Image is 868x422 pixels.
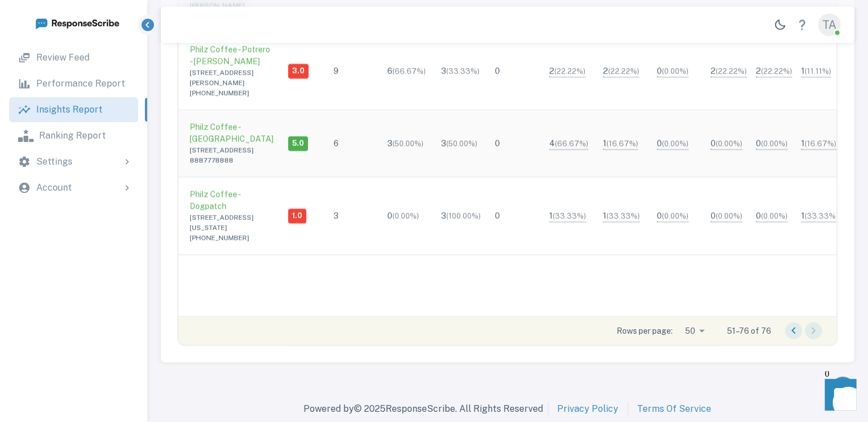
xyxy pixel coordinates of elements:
[190,190,270,213] p: Philz Coffee - Dogpatch
[190,234,270,244] p: [PHONE_NUMBER]
[606,212,640,221] span: (33.33%)
[40,129,106,143] p: Ranking Report
[818,14,841,36] div: TA
[761,212,788,221] span: (0.00%)
[190,146,273,156] p: [STREET_ADDRESS]
[657,210,689,223] p: 0
[9,97,138,122] a: Insights Report
[9,45,138,70] a: Review Feed
[36,103,102,117] p: Insights Report
[756,210,788,223] p: 0
[805,140,836,148] span: (16.67%)
[35,16,119,30] img: logo
[333,138,339,150] p: 6
[387,210,419,223] p: 0
[190,89,270,99] p: [PHONE_NUMBER]
[549,210,586,223] p: 1
[190,156,273,166] p: 8887778888
[638,402,712,416] a: Terms Of Service
[441,138,477,150] p: 3
[608,67,639,76] span: (22.22%)
[304,402,544,416] p: Powered by © 2025 ResponseScribe. All Rights Reserved
[662,67,689,76] span: (0.00%)
[190,68,270,89] p: [STREET_ADDRESS][PERSON_NAME]
[756,65,792,78] p: 2
[288,209,306,224] div: 1.0
[333,210,339,223] p: 3
[662,140,689,148] span: (0.00%)
[805,67,831,76] span: (11.11%)
[555,140,588,148] span: (66.67%)
[446,140,477,149] span: (50.00%)
[677,323,709,339] div: 50
[814,371,863,420] iframe: Front Chat
[288,137,308,152] div: 5.0
[711,137,742,150] p: 0
[495,210,501,223] p: 0
[446,213,481,221] span: (100.00%)
[606,140,638,148] span: (16.67%)
[603,65,639,78] p: 2
[801,65,831,78] p: 1
[36,181,72,195] p: Account
[36,77,125,91] p: Performance Report
[9,71,138,96] a: Performance Report
[9,175,138,200] div: Account
[392,140,424,149] span: (50.00%)
[711,210,742,223] p: 0
[9,149,138,174] div: Settings
[190,45,270,68] p: Philz Coffee - Potrero - [PERSON_NAME]
[9,123,138,148] a: Ranking Report
[785,322,802,339] button: Go to previous page
[716,212,742,221] span: (0.00%)
[554,67,585,76] span: (22.22%)
[791,14,814,36] a: Help Center
[553,212,586,221] span: (33.33%)
[657,137,689,150] p: 0
[716,140,742,148] span: (0.00%)
[495,138,501,150] p: 0
[761,67,792,76] span: (22.22%)
[288,64,309,79] div: 3.0
[727,325,771,337] p: 51–76 of 76
[761,140,788,148] span: (0.00%)
[441,66,480,78] p: 3
[36,155,72,169] p: Settings
[387,138,424,150] p: 3
[495,66,501,78] p: 0
[190,122,273,146] p: Philz Coffee - [GEOGRAPHIC_DATA]
[441,210,481,223] p: 3
[711,65,747,78] p: 2
[387,66,426,78] p: 6
[801,137,836,150] p: 1
[549,137,588,150] p: 4
[549,65,585,78] p: 2
[392,68,426,76] span: (66.67%)
[756,137,788,150] p: 0
[558,402,619,416] a: Privacy Policy
[617,325,673,337] p: Rows per page:
[657,65,689,78] p: 0
[716,67,747,76] span: (22.22%)
[36,51,89,64] p: Review Feed
[333,66,339,78] p: 9
[805,212,838,221] span: (33.33%)
[392,213,419,221] span: (0.00%)
[603,137,638,150] p: 1
[446,68,480,76] span: (33.33%)
[190,213,270,234] p: [STREET_ADDRESS][US_STATE]
[603,210,640,223] p: 1
[801,210,838,223] p: 1
[662,212,689,221] span: (0.00%)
